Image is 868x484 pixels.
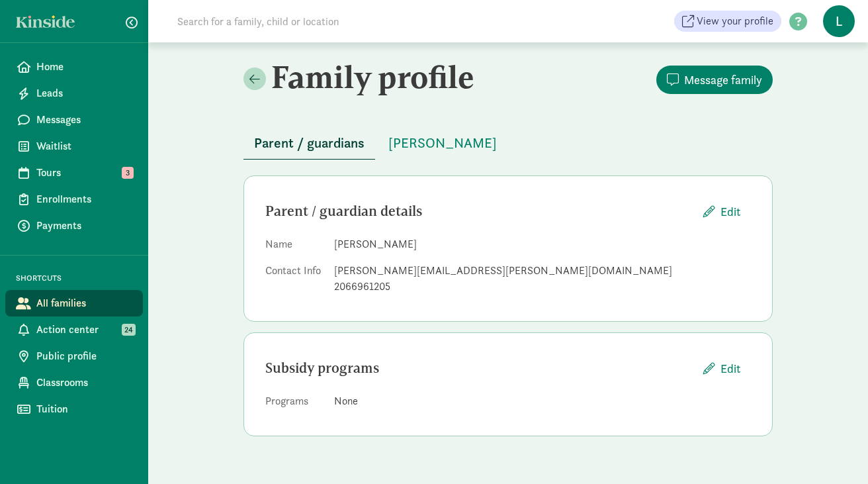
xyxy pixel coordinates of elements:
span: Public profile [36,348,132,364]
h2: Family profile [243,58,505,95]
span: Action center [36,322,132,338]
button: Message family [656,66,773,94]
a: All families [5,290,143,316]
span: Message family [684,71,762,89]
a: Leads [5,80,143,107]
span: [PERSON_NAME] [388,132,497,154]
span: Payments [36,218,132,234]
dt: Name [265,236,324,258]
button: [PERSON_NAME] [378,127,507,159]
a: Enrollments [5,186,143,213]
span: 3 [122,167,134,179]
input: Search for a family, child or location [169,8,541,34]
div: [PERSON_NAME][EMAIL_ADDRESS][PERSON_NAME][DOMAIN_NAME] [334,263,751,279]
span: 24 [122,324,136,336]
a: Messages [5,107,143,133]
span: L [823,5,855,37]
span: Edit [720,360,740,377]
span: Messages [36,112,132,128]
a: Parent / guardians [243,136,375,151]
div: 2066961205 [334,279,751,295]
span: View your profile [697,13,773,29]
button: Edit [693,197,751,226]
span: Home [36,59,132,75]
span: Classrooms [36,375,132,391]
a: View your profile [674,11,781,32]
button: Parent / guardians [243,127,375,160]
span: Parent / guardians [254,132,365,154]
span: Waitlist [36,138,132,154]
a: Classrooms [5,369,143,396]
a: Tours 3 [5,160,143,186]
dt: Programs [265,393,324,414]
div: None [334,393,751,409]
a: Home [5,54,143,80]
button: Edit [693,354,751,383]
iframe: Chat Widget [802,420,868,484]
span: Leads [36,85,132,101]
span: Tuition [36,401,132,417]
a: Waitlist [5,133,143,160]
span: Edit [720,203,740,220]
a: Payments [5,213,143,239]
a: Tuition [5,396,143,422]
a: Action center 24 [5,316,143,343]
a: Public profile [5,343,143,369]
span: Enrollments [36,191,132,207]
span: Tours [36,165,132,181]
a: [PERSON_NAME] [378,136,507,151]
dd: [PERSON_NAME] [334,236,751,252]
div: Parent / guardian details [265,201,693,222]
dt: Contact Info [265,263,324,300]
span: All families [36,295,132,311]
div: Subsidy programs [265,358,693,379]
